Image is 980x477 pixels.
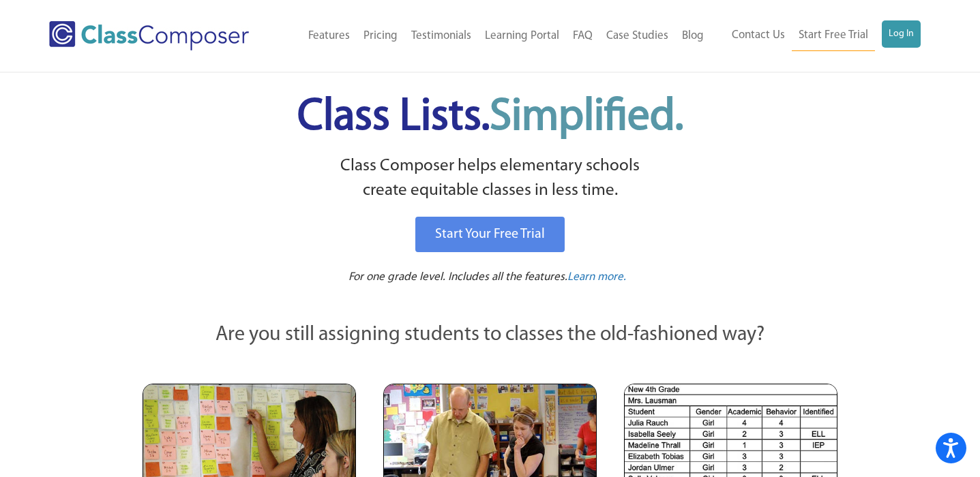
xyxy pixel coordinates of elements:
span: For one grade level. Includes all the features. [348,271,567,283]
a: Start Free Trial [792,20,875,51]
img: Class Composer [49,21,249,50]
a: Learn more. [567,269,626,286]
p: Are you still assigning students to classes the old-fashioned way? [143,320,838,350]
p: Class Composer helps elementary schools create equitable classes in less time. [140,154,840,204]
span: Learn more. [567,271,626,283]
span: Start Your Free Trial [435,228,545,241]
span: Simplified. [490,95,683,140]
a: Blog [675,21,711,51]
a: Testimonials [404,21,478,51]
a: Contact Us [725,20,792,50]
a: Start Your Free Trial [415,217,565,252]
a: Log In [882,20,921,48]
a: Learning Portal [478,21,566,51]
nav: Header Menu [711,20,921,51]
a: Case Studies [599,21,675,51]
a: FAQ [566,21,599,51]
span: Class Lists. [297,95,683,140]
a: Pricing [357,21,404,51]
nav: Header Menu [280,21,711,51]
a: Features [301,21,357,51]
